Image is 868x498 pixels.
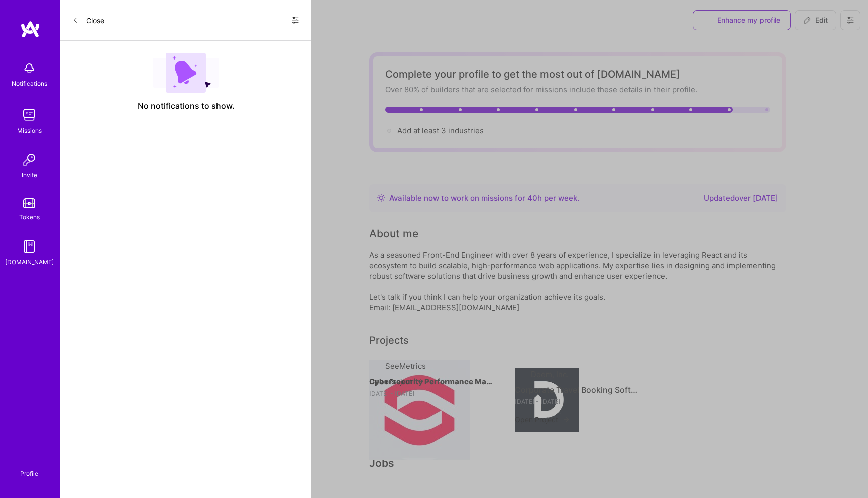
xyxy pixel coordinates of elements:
div: Missions [17,125,42,136]
img: empty [153,53,219,93]
img: bell [19,58,39,78]
img: guide book [19,236,39,257]
span: No notifications to show. [138,101,235,111]
div: Profile [20,468,38,478]
img: teamwork [19,105,39,125]
div: Tokens [19,212,40,222]
div: [DOMAIN_NAME] [5,257,54,267]
div: Invite [22,170,37,180]
img: tokens [23,198,35,208]
img: logo [20,20,40,38]
img: Invite [19,150,39,170]
button: Close [72,12,104,28]
div: Notifications [12,78,47,89]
